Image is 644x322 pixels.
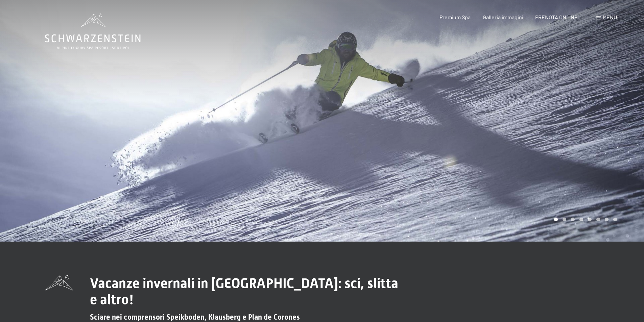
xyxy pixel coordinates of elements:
[552,218,617,221] div: Carousel Pagination
[483,14,523,20] a: Galleria immagini
[90,313,300,321] span: Sciare nei comprensori Speikboden, Klausberg e Plan de Corones
[605,218,609,221] div: Carousel Page 7
[613,218,617,221] div: Carousel Page 8
[596,218,600,221] div: Carousel Page 6
[588,218,592,221] div: Carousel Page 5
[579,218,583,221] div: Carousel Page 4
[603,14,617,20] span: Menu
[571,218,575,221] div: Carousel Page 3
[554,218,558,221] div: Carousel Page 1 (Current Slide)
[535,14,578,20] a: PRENOTA ONLINE
[563,218,566,221] div: Carousel Page 2
[439,14,471,20] a: Premium Spa
[90,275,398,307] span: Vacanze invernali in [GEOGRAPHIC_DATA]: sci, slitta e altro!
